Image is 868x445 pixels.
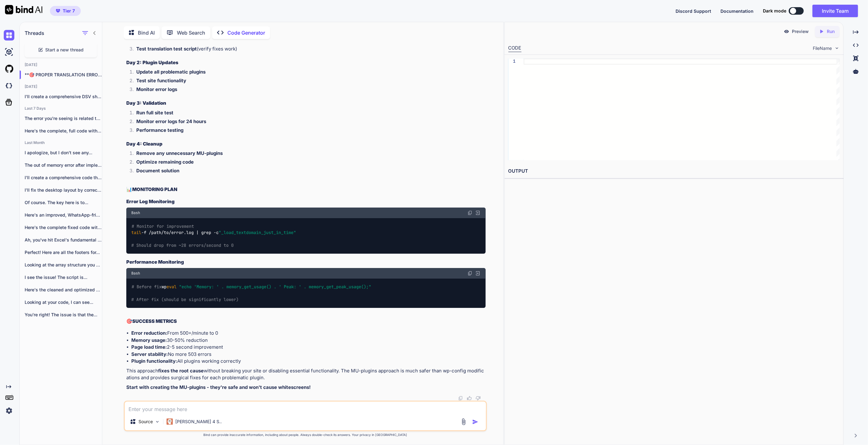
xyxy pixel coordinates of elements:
span: # After fix (should be significantly lower) [131,297,239,302]
strong: Performance testing [136,127,183,133]
img: Claude 4 Sonnet [167,419,173,425]
img: githubLight [4,64,14,74]
p: Bind AI [138,29,155,36]
h2: OUTPUT [505,164,843,179]
strong: MONITORING PLAN [132,186,177,192]
p: Source [138,419,153,425]
strong: Run full site test [136,110,173,116]
img: Bind AI [5,5,42,14]
img: copy [458,396,463,401]
li: No more 503 errors [131,351,486,358]
p: Looking at the array structure you discovered:... [25,262,102,268]
h2: Last 7 Days [20,106,102,111]
p: The out of memory error after implementing... [25,162,102,168]
strong: Page load time: [131,344,167,350]
span: tail [131,230,141,236]
p: Ah, you've hit Excel's fundamental row/column limits!... [25,237,102,243]
strong: Day 3: Validation [126,100,166,106]
h1: Threads [25,29,44,37]
h2: 📊 [126,186,486,193]
span: Bash [131,271,140,276]
span: Dark mode [763,8,786,14]
p: Run [827,28,835,35]
span: eval [167,284,177,289]
span: "echo 'Memory: ' . memory_get_usage() . ' Peak: ' . memory_get_peak_usage();" [179,284,371,289]
button: premiumTier 7 [50,6,81,16]
img: Open in Browser [475,210,481,216]
img: dislike [476,396,481,401]
p: You're right! The issue is that the... [25,312,102,318]
strong: Day 4: Cleanup [126,141,162,147]
span: # Should drop from ~28 errors/second to 0 [131,243,234,248]
li: (verify fixes work) [131,45,486,54]
img: preview [784,29,789,34]
img: icon [472,419,478,425]
span: Bash [131,210,140,215]
strong: Update all problematic plugins [136,69,206,75]
strong: Start with creating the MU-plugins - they're safe and won't cause whitescreens! [126,384,311,390]
img: attachment [460,418,467,425]
strong: Optimize remaining code [136,159,194,165]
p: I see the issue! The script is... [25,274,102,280]
p: Preview [792,28,809,35]
strong: Error reduction: [131,330,167,336]
p: I'll fix the desktop layout by correcting... [25,187,102,193]
p: Here's the cleaned and optimized HTML for... [25,287,102,293]
strong: Server stability: [131,351,168,357]
code: wp [131,284,371,303]
h2: Last Month [20,140,102,145]
strong: Test site functionality [136,78,186,84]
p: I'll create a comprehensive DSV shipping plugin... [25,93,102,100]
span: # Before fix [132,284,162,289]
button: Discord Support [676,8,711,14]
span: Documentation [720,8,754,14]
img: chevron down [834,45,840,51]
code: -f /path/to/error.log | grep -c [131,223,296,249]
strong: fixes the root cause [158,368,204,374]
p: Code Generator [227,29,265,36]
p: Here's the complete fixed code with the... [25,224,102,231]
span: "_load_textdomain_just_in_time" [219,230,296,236]
span: Tier 7 [63,8,75,14]
p: Web Search [177,29,205,36]
strong: Plugin functionality: [131,358,177,364]
p: I'll create a comprehensive code that finds... [25,175,102,181]
li: 30-50% reduction [131,337,486,344]
img: ai-studio [4,47,14,57]
button: Invite Team [812,5,858,17]
p: Here's an improved, WhatsApp-friendly version that's more... [25,212,102,218]
strong: Monitor error logs for 24 hours [136,118,206,124]
div: CODE [508,45,521,52]
p: Bind can provide inaccurate information, including about people. Always double-check its answers.... [124,433,487,437]
h2: [DATE] [20,84,102,89]
img: copy [468,210,473,215]
p: [PERSON_NAME] 4 S.. [175,419,222,425]
span: Start a new thread [46,47,84,53]
img: copy [468,271,473,276]
img: settings [4,405,14,416]
strong: Memory usage: [131,337,167,343]
img: like [467,396,472,401]
span: FileName [813,45,832,51]
strong: Monitor error logs [136,86,177,92]
span: Discord Support [676,8,711,14]
img: darkCloudIdeIcon [4,80,14,91]
strong: Document solution [136,168,179,174]
p: Of course. The key here is to... [25,199,102,206]
strong: Remove any unnecessary MU-plugins [136,150,223,156]
strong: Error Log Monitoring [126,199,175,204]
strong: Performance Monitoring [126,259,184,265]
strong: SUCCESS METRICS [132,318,177,324]
p: Looking at your code, I can see... [25,299,102,305]
button: Documentation [720,8,754,14]
img: premium [56,9,60,13]
div: 1 [508,59,516,65]
p: I apologize, but I don't see any... [25,150,102,156]
li: All plugins working correctly [131,358,486,365]
span: # Monitor for improvement [132,223,194,229]
h2: 🎯 [126,318,486,325]
img: chat [4,30,14,41]
strong: Day 2: Plugin Updates [126,60,178,65]
p: Perfect! Here are all the footers for... [25,249,102,256]
img: Open in Browser [475,270,481,276]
